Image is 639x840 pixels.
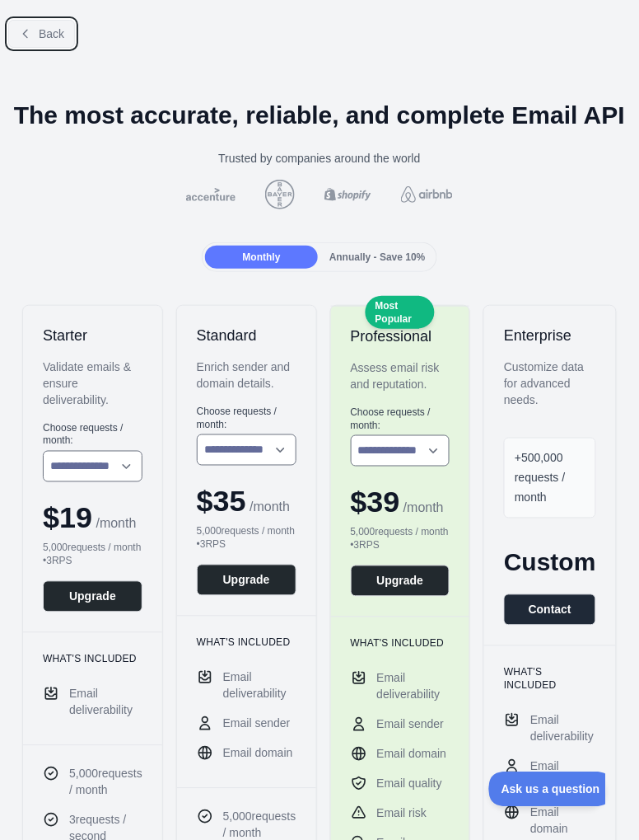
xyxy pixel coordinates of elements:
[504,594,596,626] button: Contact
[197,636,296,650] h3: What's included
[504,666,596,692] h3: What's included
[43,653,142,666] h3: What's included
[489,772,606,807] iframe: Toggle Customer Support
[377,670,450,703] span: Email deliverability
[351,637,450,650] h3: What's included
[223,669,296,702] span: Email deliverability
[69,686,142,719] span: Email deliverability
